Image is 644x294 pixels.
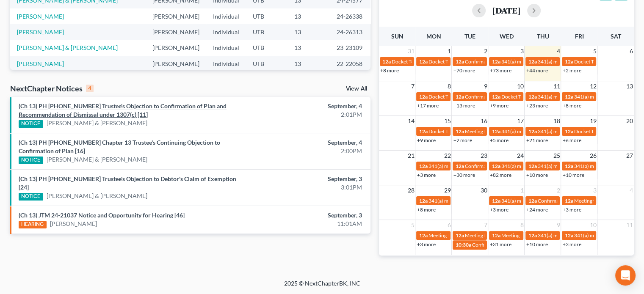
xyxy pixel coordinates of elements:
[625,151,634,161] span: 27
[146,40,206,56] td: [PERSON_NAME]
[330,8,370,24] td: 24-26338
[428,232,495,239] span: Meeting for [PERSON_NAME]
[536,33,549,40] span: Thu
[489,241,511,247] a: +31 more
[410,81,415,91] span: 7
[629,185,634,195] span: 4
[253,102,362,110] div: September, 4
[562,206,581,213] a: +3 more
[501,198,583,204] span: 341(a) meeting for [PERSON_NAME]
[501,163,583,169] span: 341(a) meeting for [PERSON_NAME]
[453,137,472,143] a: +2 more
[443,151,451,161] span: 22
[455,242,471,248] span: 10:30a
[479,185,488,195] span: 30
[417,241,435,247] a: +3 more
[528,198,536,204] span: 12a
[419,198,427,204] span: 12a
[19,102,227,118] a: (Ch 13) PH [PHONE_NUMBER] Trustee's Objection to Confirmation of Plan and Recommendation of Dismi...
[19,139,220,154] a: (Ch 13) PH [PHONE_NUMBER] Chapter 13 Trustee's Continuing Objection to Confirmation of Plan [16]
[419,232,427,239] span: 12a
[483,81,488,91] span: 9
[526,67,547,74] a: +44 more
[492,198,500,204] span: 12a
[330,24,370,40] td: 24-26313
[537,93,619,100] span: 341(a) meeting for [PERSON_NAME]
[443,116,451,126] span: 15
[253,110,362,119] div: 2:01PM
[516,116,524,126] span: 17
[253,183,362,192] div: 3:01PM
[246,24,287,40] td: UTB
[19,157,43,164] div: NOTICE
[392,58,467,65] span: Docket Text: for [PERSON_NAME]
[501,232,567,239] span: Meeting for [PERSON_NAME]
[589,81,597,91] span: 12
[17,44,118,51] a: [PERSON_NAME] & [PERSON_NAME]
[562,137,581,143] a: +6 more
[410,220,415,230] span: 5
[428,163,510,169] span: 341(a) meeting for [PERSON_NAME]
[519,185,524,195] span: 1
[528,93,536,100] span: 12a
[19,175,236,191] a: (Ch 13) PH [PHONE_NUMBER] Trustee's Objection to Debtor's Claim of Exemption [24]
[417,137,435,143] a: +9 more
[489,206,508,213] a: +3 more
[516,151,524,161] span: 24
[492,93,500,100] span: 12a
[17,13,64,20] a: [PERSON_NAME]
[552,151,561,161] span: 25
[489,102,508,109] a: +9 more
[47,192,147,200] a: [PERSON_NAME] & [PERSON_NAME]
[472,242,569,248] span: Confirmation Hearing for [PERSON_NAME]
[556,220,561,230] span: 9
[610,33,621,40] span: Sat
[10,83,94,93] div: NextChapter Notices
[492,232,500,239] span: 12a
[406,151,415,161] span: 21
[346,86,367,92] a: View All
[146,8,206,24] td: [PERSON_NAME]
[592,46,597,56] span: 5
[453,172,475,178] a: +30 more
[501,93,622,100] span: Docket Text: for [PERSON_NAME] & [PERSON_NAME]
[206,40,246,56] td: Individual
[50,220,97,228] a: [PERSON_NAME]
[528,128,536,135] span: 12a
[499,33,513,40] span: Wed
[446,81,451,91] span: 8
[489,67,511,74] a: +73 more
[516,81,524,91] span: 10
[537,58,619,65] span: 341(a) meeting for [PERSON_NAME]
[492,163,500,169] span: 12a
[592,185,597,195] span: 3
[417,206,435,213] a: +8 more
[19,212,185,219] a: (Ch 13) JTM 24-21037 Notice and Opportunity for Hearing [46]
[453,67,475,74] a: +70 more
[589,220,597,230] span: 10
[526,172,547,178] a: +10 more
[455,58,464,65] span: 12a
[492,128,500,135] span: 12a
[483,46,488,56] span: 2
[380,67,399,74] a: +8 more
[526,206,547,213] a: +24 more
[556,185,561,195] span: 2
[455,163,464,169] span: 12a
[330,40,370,56] td: 23-23109
[330,56,370,71] td: 22-22058
[552,81,561,91] span: 11
[206,24,246,40] td: Individual
[446,220,451,230] span: 6
[287,8,330,24] td: 13
[428,93,504,100] span: Docket Text: for [PERSON_NAME]
[391,33,403,40] span: Sun
[253,138,362,147] div: September, 4
[479,151,488,161] span: 23
[537,128,619,135] span: 341(a) meeting for [PERSON_NAME]
[479,116,488,126] span: 16
[501,58,583,65] span: 341(a) meeting for [PERSON_NAME]
[528,58,536,65] span: 12a
[419,128,427,135] span: 12a
[446,46,451,56] span: 1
